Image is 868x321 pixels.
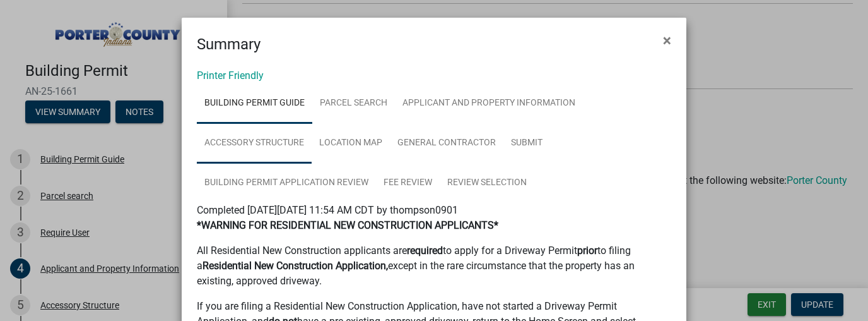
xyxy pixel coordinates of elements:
strong: prior [577,245,597,257]
strong: required [407,245,443,257]
a: Printer Friendly [197,70,264,82]
a: Building Permit Application Review [197,163,376,203]
strong: Residential New Construction Application, [202,260,388,272]
p: All Residential New Construction applicants are to apply for a Driveway Permit to filing a except... [197,243,671,289]
a: Submit [503,123,550,164]
a: Parcel search [312,83,395,124]
a: Building Permit Guide [197,83,312,124]
span: × [663,32,671,49]
span: Completed [DATE][DATE] 11:54 AM CDT by thompson0901 [197,204,458,216]
a: Review Selection [440,163,534,203]
a: Fee Review [376,163,440,203]
strong: *WARNING FOR RESIDENTIAL NEW CONSTRUCTION APPLICANTS* [197,219,498,231]
a: General Contractor [390,123,503,164]
button: Close [653,23,681,58]
a: Applicant and Property Information [395,83,583,124]
a: Location Map [312,123,390,164]
h4: Summary [197,33,261,56]
a: Accessory Structure [197,123,312,164]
